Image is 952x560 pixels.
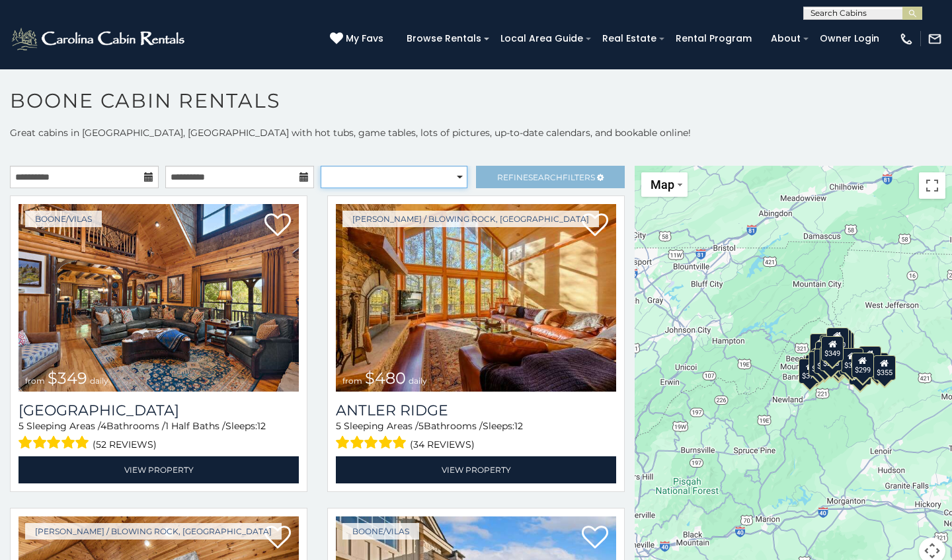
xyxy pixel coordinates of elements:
[342,211,599,227] a: [PERSON_NAME] / Blowing Rock, [GEOGRAPHIC_DATA]
[799,358,821,383] div: $375
[93,436,157,453] span: (52 reviews)
[820,346,842,371] div: $225
[821,336,844,361] div: $349
[19,204,299,392] a: Diamond Creek Lodge from $349 daily
[494,28,590,49] a: Local Area Guide
[497,172,595,182] span: Refine Filters
[19,419,299,453] div: Sleeping Areas / Bathrooms / Sleeps:
[365,368,406,388] span: $480
[25,376,45,386] span: from
[342,523,419,540] a: Boone/Vilas
[409,376,427,386] span: daily
[410,436,475,453] span: (34 reviews)
[90,376,108,386] span: daily
[859,346,881,371] div: $930
[826,327,849,352] div: $320
[336,419,616,453] div: Sleeping Areas / Bathrooms / Sleeps:
[899,32,914,46] img: phone-regular-white.png
[48,368,87,388] span: $349
[165,420,225,432] span: 1 Half Baths /
[336,402,616,419] a: Antler Ridge
[809,351,831,376] div: $325
[346,32,383,46] span: My Favs
[25,523,282,540] a: [PERSON_NAME] / Blowing Rock, [GEOGRAPHIC_DATA]
[19,456,299,483] a: View Property
[810,333,832,359] div: $635
[336,204,616,392] img: Antler Ridge
[342,376,362,386] span: from
[418,420,424,432] span: 5
[582,524,608,552] a: Add to favorites
[813,28,886,49] a: Owner Login
[514,420,523,432] span: 12
[669,28,758,49] a: Rental Program
[641,172,688,197] button: Change map style
[336,420,341,432] span: 5
[528,172,563,182] span: Search
[814,349,836,374] div: $395
[764,28,807,49] a: About
[336,204,616,392] a: Antler Ridge from $480 daily
[257,420,266,432] span: 12
[651,178,674,192] span: Map
[928,32,942,46] img: mail-regular-white.png
[100,420,106,432] span: 4
[19,420,24,432] span: 5
[827,350,850,375] div: $315
[873,355,896,380] div: $355
[596,28,663,49] a: Real Estate
[264,212,291,240] a: Add to favorites
[10,26,188,52] img: White-1-2.png
[330,32,387,46] a: My Favs
[25,211,102,227] a: Boone/Vilas
[852,353,874,378] div: $299
[336,456,616,483] a: View Property
[841,347,863,372] div: $380
[19,204,299,392] img: Diamond Creek Lodge
[476,166,625,188] a: RefineSearchFilters
[19,402,299,419] a: [GEOGRAPHIC_DATA]
[919,172,945,199] button: Toggle fullscreen view
[849,360,871,385] div: $350
[19,402,299,419] h3: Diamond Creek Lodge
[400,28,488,49] a: Browse Rentals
